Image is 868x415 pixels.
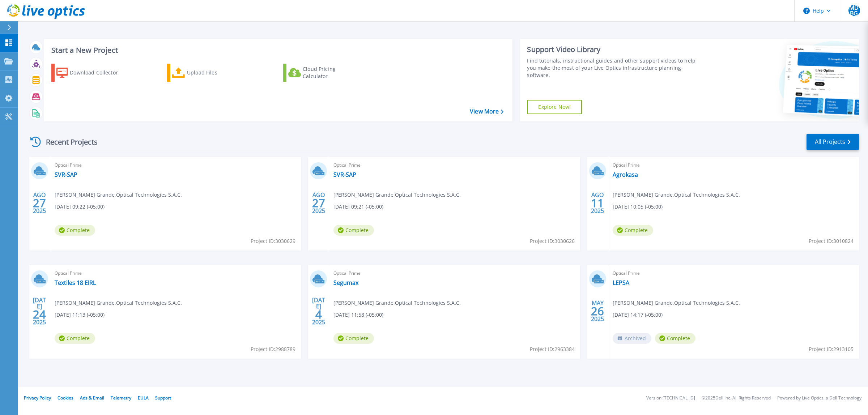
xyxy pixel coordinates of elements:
span: Optical Prime [333,269,575,277]
a: Support [155,395,171,401]
span: [DATE] 09:21 (-05:00) [333,203,383,211]
span: 27 [33,200,46,206]
div: AGO 2025 [33,190,46,216]
span: Optical Prime [55,161,297,169]
a: Textiles 18 EIRL [55,279,96,286]
span: [PERSON_NAME] Grande , Optical Technologies S.A.C. [55,191,182,199]
span: Project ID: 2963384 [530,345,575,353]
div: Find tutorials, instructional guides and other support videos to help you make the most of your L... [527,57,702,79]
div: [DATE] 2025 [312,298,325,324]
span: [DATE] 09:22 (-05:00) [55,203,105,211]
a: Privacy Policy [24,395,51,401]
span: Optical Prime [613,161,855,169]
div: Download Collector [70,65,128,80]
span: [PERSON_NAME] Grande , Optical Technologies S.A.C. [613,191,740,199]
span: Project ID: 2988789 [251,345,295,353]
a: Agrokasa [613,171,638,178]
div: [DATE] 2025 [33,298,46,324]
span: Optical Prime [613,269,855,277]
span: [PERSON_NAME] Grande , Optical Technologies S.A.C. [55,299,182,307]
a: View More [470,108,503,115]
h3: Start a New Project [51,46,503,54]
span: Project ID: 2913105 [809,345,854,353]
span: [PERSON_NAME] Grande , Optical Technologies S.A.C. [333,191,461,199]
span: 24 [33,311,46,317]
span: 4 [315,311,322,317]
a: LEPSA [613,279,629,286]
span: [DATE] 10:05 (-05:00) [613,203,663,211]
a: All Projects [807,134,859,150]
span: Complete [333,333,374,344]
span: Archived [613,333,651,344]
span: Complete [613,225,653,236]
a: Ads & Email [80,395,104,401]
span: Optical Prime [55,269,297,277]
span: Complete [333,225,374,236]
span: Project ID: 3010824 [809,237,854,245]
div: Recent Projects [28,133,107,151]
span: MDBG [848,5,860,16]
a: Explore Now! [527,100,582,114]
div: MAY 2025 [591,298,604,324]
span: Complete [55,333,95,344]
div: Cloud Pricing Calculator [303,65,361,80]
span: Project ID: 3030629 [251,237,295,245]
a: Segumax [333,279,358,286]
a: Cookies [58,395,73,401]
span: [PERSON_NAME] Grande , Optical Technologies S.A.C. [613,299,740,307]
li: Powered by Live Optics, a Dell Technology [777,396,861,401]
a: SVR-SAP [333,171,356,178]
span: [PERSON_NAME] Grande , Optical Technologies S.A.C. [333,299,461,307]
a: EULA [138,395,149,401]
span: Complete [655,333,695,344]
span: [DATE] 11:13 (-05:00) [55,311,105,319]
li: © 2025 Dell Inc. All Rights Reserved [702,396,771,401]
div: AGO 2025 [591,190,604,216]
a: SVR-SAP [55,171,77,178]
a: Telemetry [111,395,131,401]
span: Project ID: 3030626 [530,237,575,245]
div: AGO 2025 [312,190,325,216]
span: Optical Prime [333,161,575,169]
span: 11 [591,200,604,206]
a: Upload Files [167,64,248,82]
li: Version: [TECHNICAL_ID] [646,396,695,401]
span: 27 [312,200,325,206]
a: Cloud Pricing Calculator [283,64,364,82]
div: Support Video Library [527,45,702,54]
span: Complete [55,225,95,236]
a: Download Collector [51,64,132,82]
div: Upload Files [187,65,245,80]
span: [DATE] 14:17 (-05:00) [613,311,663,319]
span: [DATE] 11:58 (-05:00) [333,311,383,319]
span: 26 [591,308,604,314]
